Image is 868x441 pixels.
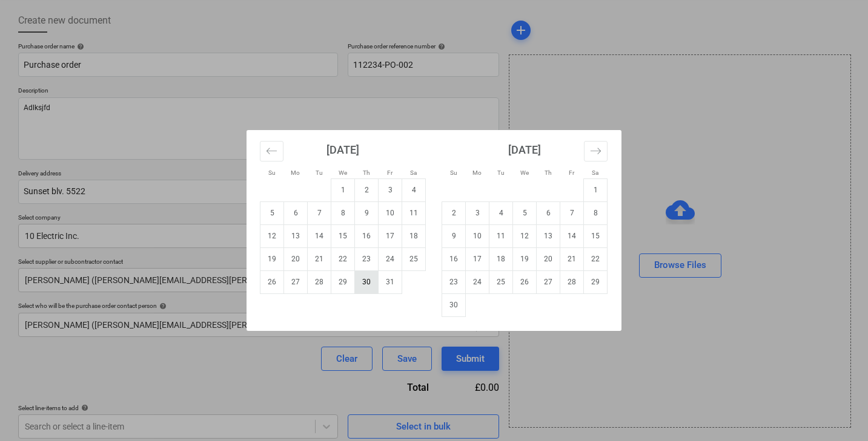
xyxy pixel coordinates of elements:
[355,270,379,293] td: Thursday, October 30, 2025
[442,201,466,224] td: Sunday, November 2, 2025
[331,224,355,247] td: Wednesday, October 15, 2025
[466,270,489,293] td: Monday, November 24, 2025
[247,130,621,331] div: Calendar
[537,201,560,224] td: Thursday, November 6, 2025
[466,247,489,270] td: Monday, November 17, 2025
[466,224,489,247] td: Monday, November 10, 2025
[537,270,560,293] td: Thursday, November 27, 2025
[379,201,402,224] td: Friday, October 10, 2025
[308,247,331,270] td: Tuesday, October 21, 2025
[489,224,513,247] td: Tuesday, November 11, 2025
[308,201,331,224] td: Tuesday, October 7, 2025
[584,141,608,162] button: Move forward to switch to the next month.
[442,293,466,316] td: Sunday, November 30, 2025
[402,178,426,201] td: Saturday, October 4, 2025
[442,224,466,247] td: Sunday, November 9, 2025
[508,143,541,156] strong: [DATE]
[260,141,283,162] button: Move backward to switch to the previous month.
[339,169,347,176] small: We
[331,201,355,224] td: Wednesday, October 8, 2025
[260,247,284,270] td: Sunday, October 19, 2025
[513,224,537,247] td: Wednesday, November 12, 2025
[584,224,608,247] td: Saturday, November 15, 2025
[291,169,300,176] small: Mo
[545,169,552,176] small: Th
[402,247,426,270] td: Saturday, October 25, 2025
[260,224,284,247] td: Sunday, October 12, 2025
[363,169,370,176] small: Th
[584,247,608,270] td: Saturday, November 22, 2025
[537,224,560,247] td: Thursday, November 13, 2025
[513,270,537,293] td: Wednesday, November 26, 2025
[520,169,529,176] small: We
[316,169,323,176] small: Tu
[284,224,308,247] td: Monday, October 13, 2025
[284,247,308,270] td: Monday, October 20, 2025
[379,224,402,247] td: Friday, October 17, 2025
[268,169,276,176] small: Su
[387,169,393,176] small: Fr
[331,178,355,201] td: Wednesday, October 1, 2025
[379,270,402,293] td: Friday, October 31, 2025
[379,247,402,270] td: Friday, October 24, 2025
[513,247,537,270] td: Wednesday, November 19, 2025
[308,224,331,247] td: Tuesday, October 14, 2025
[442,270,466,293] td: Sunday, November 23, 2025
[584,270,608,293] td: Saturday, November 29, 2025
[560,270,584,293] td: Friday, November 28, 2025
[326,143,359,156] strong: [DATE]
[560,201,584,224] td: Friday, November 7, 2025
[584,201,608,224] td: Saturday, November 8, 2025
[584,178,608,201] td: Saturday, November 1, 2025
[472,169,482,176] small: Mo
[402,201,426,224] td: Saturday, October 11, 2025
[402,224,426,247] td: Saturday, October 18, 2025
[489,270,513,293] td: Tuesday, November 25, 2025
[560,224,584,247] td: Friday, November 14, 2025
[592,169,598,176] small: Sa
[379,178,402,201] td: Friday, October 3, 2025
[513,201,537,224] td: Wednesday, November 5, 2025
[308,270,331,293] td: Tuesday, October 28, 2025
[537,247,560,270] td: Thursday, November 20, 2025
[442,247,466,270] td: Sunday, November 16, 2025
[410,169,417,176] small: Sa
[355,224,379,247] td: Thursday, October 16, 2025
[260,270,284,293] td: Sunday, October 26, 2025
[331,247,355,270] td: Wednesday, October 22, 2025
[497,169,505,176] small: Tu
[489,247,513,270] td: Tuesday, November 18, 2025
[560,247,584,270] td: Friday, November 21, 2025
[466,201,489,224] td: Monday, November 3, 2025
[489,201,513,224] td: Tuesday, November 4, 2025
[450,169,457,176] small: Su
[331,270,355,293] td: Wednesday, October 29, 2025
[260,201,284,224] td: Sunday, October 5, 2025
[355,178,379,201] td: Thursday, October 2, 2025
[284,201,308,224] td: Monday, October 6, 2025
[569,169,574,176] small: Fr
[284,270,308,293] td: Monday, October 27, 2025
[355,201,379,224] td: Thursday, October 9, 2025
[355,247,379,270] td: Thursday, October 23, 2025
